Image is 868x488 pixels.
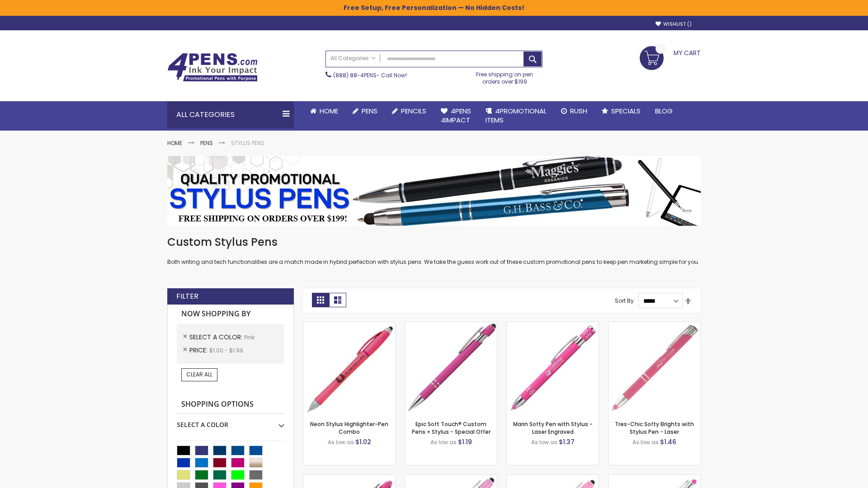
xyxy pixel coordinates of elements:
[312,293,329,307] strong: Grid
[648,101,680,121] a: Blog
[177,305,284,324] strong: Now Shopping by
[320,106,338,116] span: Home
[531,438,557,446] span: As low as
[167,53,258,82] img: 4Pens Custom Pens and Promotional Products
[507,474,599,482] a: Ellipse Stylus Pen - ColorJet-Pink
[458,437,472,446] span: $1.19
[656,21,692,28] a: Wishlist
[186,371,212,378] span: Clear All
[615,297,634,305] label: Sort By
[609,322,700,329] a: Tres-Chic Softy Brights with Stylus Pen - Laser-Pink
[405,474,497,482] a: Ellipse Stylus Pen - LaserMax-Pink
[478,101,554,131] a: 4PROMOTIONALITEMS
[244,333,255,341] span: Pink
[362,106,377,116] span: Pens
[385,101,434,121] a: Pencils
[570,106,587,116] span: Rush
[177,395,284,414] strong: Shopping Options
[434,101,478,131] a: 4Pens4impact
[594,101,648,121] a: Specials
[176,291,198,301] strong: Filter
[189,333,244,342] span: Select A Color
[412,420,491,435] a: Epic Soft Touch® Custom Pens + Stylus - Special Offer
[303,322,395,414] img: Neon Stylus Highlighter-Pen Combo-Pink
[181,368,217,381] a: Clear All
[609,322,700,414] img: Tres-Chic Softy Brights with Stylus Pen - Laser-Pink
[303,322,395,329] a: Neon Stylus Highlighter-Pen Combo-Pink
[167,235,701,266] div: Both writing and tech functionalities are a match made in hybrid perfection with stylus pens. We ...
[507,322,599,414] img: Marin Softy Pen with Stylus - Laser Engraved-Pink
[611,106,641,116] span: Specials
[430,438,457,446] span: As low as
[660,437,676,446] span: $1.46
[615,420,694,435] a: Tres-Chic Softy Brights with Stylus Pen - Laser
[189,346,209,355] span: Price
[333,71,377,79] a: (888) 88-4PENS
[355,437,371,446] span: $1.02
[177,414,284,429] div: Select A Color
[167,101,294,128] div: All Categories
[632,438,659,446] span: As low as
[507,322,599,329] a: Marin Softy Pen with Stylus - Laser Engraved-Pink
[655,106,673,116] span: Blog
[167,235,701,249] h1: Custom Stylus Pens
[209,347,243,354] span: $1.00 - $1.99
[486,106,547,125] span: 4PROMOTIONAL ITEMS
[231,139,264,147] strong: Stylus Pens
[405,322,497,414] img: 4P-MS8B-Pink
[401,106,426,116] span: Pencils
[167,156,701,226] img: Stylus Pens
[467,67,543,85] div: Free shipping on pen orders over $199
[405,322,497,329] a: 4P-MS8B-Pink
[310,420,388,435] a: Neon Stylus Highlighter-Pen Combo
[303,101,345,121] a: Home
[554,101,594,121] a: Rush
[328,438,354,446] span: As low as
[326,51,380,66] a: All Categories
[345,101,385,121] a: Pens
[303,474,395,482] a: Ellipse Softy Brights with Stylus Pen - Laser-Pink
[609,474,700,482] a: Tres-Chic Softy with Stylus Top Pen - ColorJet-Pink
[333,71,407,79] span: - Call Now!
[441,106,471,125] span: 4Pens 4impact
[559,437,575,446] span: $1.37
[200,139,213,147] a: Pens
[330,55,376,62] span: All Categories
[513,420,593,435] a: Marin Softy Pen with Stylus - Laser Engraved
[167,139,182,147] a: Home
